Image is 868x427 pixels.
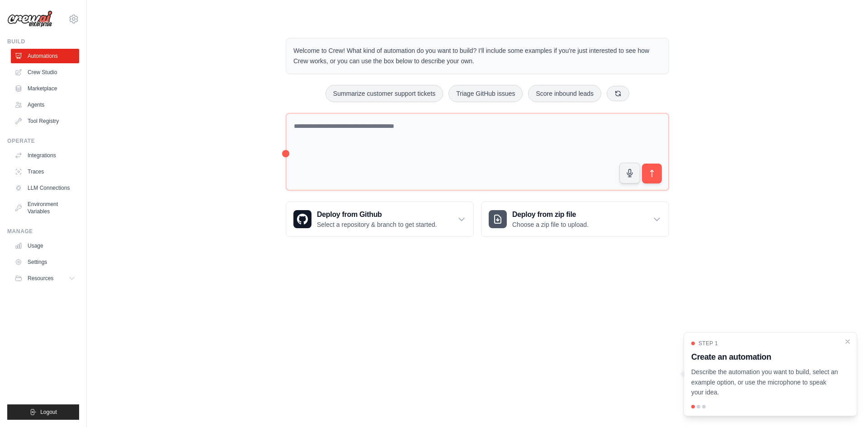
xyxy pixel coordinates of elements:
a: Settings [11,255,79,269]
button: Summarize customer support tickets [325,85,443,102]
span: Step 1 [698,340,718,347]
a: LLM Connections [11,181,79,195]
a: Usage [11,239,79,253]
a: Traces [11,164,79,179]
a: Environment Variables [11,197,79,219]
h3: Deploy from zip file [512,209,589,220]
p: Welcome to Crew! What kind of automation do you want to build? I'll include some examples if you'... [293,46,661,66]
a: Integrations [11,148,79,163]
a: Agents [11,98,79,112]
span: Logout [40,408,57,416]
p: Select a repository & branch to get started. [317,220,437,229]
h3: Deploy from Github [317,209,437,220]
div: Manage [7,228,79,235]
button: Close walkthrough [844,338,851,345]
p: Describe the automation you want to build, select an example option, or use the microphone to spe... [691,367,839,398]
a: Automations [11,49,79,63]
div: Build [7,38,79,45]
span: Resources [28,275,53,282]
h3: Create an automation [691,351,839,363]
p: Choose a zip file to upload. [512,220,589,229]
button: Score inbound leads [528,85,601,102]
a: Crew Studio [11,65,79,80]
img: Logo [7,10,52,28]
button: Triage GitHub issues [448,85,523,102]
button: Logout [7,404,79,420]
button: Resources [11,271,79,286]
a: Tool Registry [11,114,79,128]
div: Operate [7,137,79,145]
a: Marketplace [11,81,79,96]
